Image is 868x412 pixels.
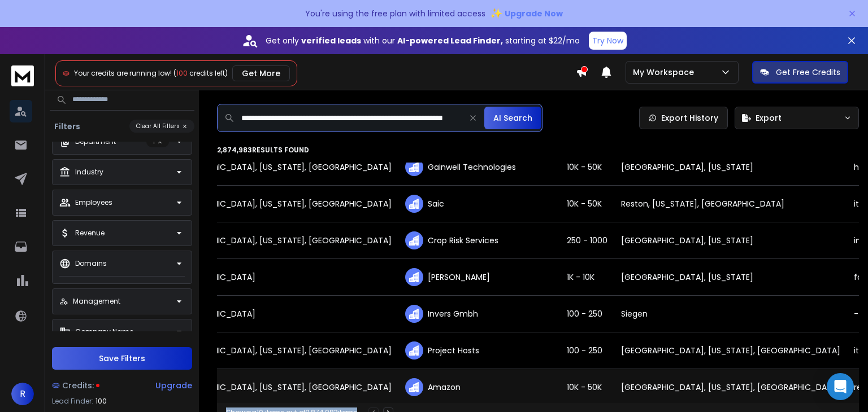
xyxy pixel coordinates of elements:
[62,380,94,391] span: Credits:
[560,149,614,186] td: 10K - 50K
[560,332,614,369] td: 100 - 250
[614,332,847,369] td: [GEOGRAPHIC_DATA], [US_STATE], [GEOGRAPHIC_DATA]
[505,8,563,19] span: Upgrade Now
[166,222,398,259] td: [GEOGRAPHIC_DATA], [US_STATE], [GEOGRAPHIC_DATA]
[633,67,698,78] p: My Workspace
[50,121,85,132] h3: Filters
[155,380,192,391] div: Upgrade
[490,2,563,25] button: ✨Upgrade Now
[490,6,502,21] span: ✨
[560,369,614,406] td: 10K - 50K
[405,305,553,323] div: Invers Gmbh
[217,146,859,155] p: 2,874,983 results found
[166,332,398,369] td: [GEOGRAPHIC_DATA], [US_STATE], [GEOGRAPHIC_DATA]
[405,341,553,360] div: Project Hosts
[166,259,398,296] td: [GEOGRAPHIC_DATA]
[173,68,228,78] span: ( credits left)
[166,186,398,222] td: [GEOGRAPHIC_DATA], [US_STATE], [GEOGRAPHIC_DATA]
[96,397,107,406] span: 100
[129,120,194,133] button: Clear All Filters
[560,222,614,259] td: 250 - 1000
[52,374,192,397] a: Credits:Upgrade
[484,107,541,129] button: AI Search
[166,296,398,332] td: [GEOGRAPHIC_DATA]
[266,35,580,46] p: Get only with our starting at $22/mo
[589,32,627,50] button: Try Now
[560,186,614,222] td: 10K - 50K
[405,158,553,176] div: Gainwell Technologies
[776,67,840,78] p: Get Free Credits
[146,136,169,147] p: 1
[52,397,93,406] p: Lead Finder:
[756,112,782,124] span: Export
[75,327,133,336] p: Company Name
[75,198,112,207] p: Employees
[75,168,103,177] p: Industry
[305,8,485,19] p: You're using the free plan with limited access
[614,222,847,259] td: [GEOGRAPHIC_DATA], [US_STATE]
[752,61,848,84] button: Get Free Credits
[614,259,847,296] td: [GEOGRAPHIC_DATA], [US_STATE]
[405,195,553,213] div: Saic
[73,297,120,306] p: Management
[74,68,172,78] span: Your credits are running low!
[614,149,847,186] td: [GEOGRAPHIC_DATA], [US_STATE]
[639,107,728,129] a: Export History
[614,186,847,222] td: Reston, [US_STATE], [GEOGRAPHIC_DATA]
[560,296,614,332] td: 100 - 250
[75,137,116,146] p: Department
[301,35,361,46] strong: verified leads
[827,373,854,400] div: Open Intercom Messenger
[397,35,503,46] strong: AI-powered Lead Finder,
[560,259,614,296] td: 1K - 10K
[166,149,398,186] td: [GEOGRAPHIC_DATA], [US_STATE], [GEOGRAPHIC_DATA]
[52,347,192,370] button: Save Filters
[11,383,34,405] button: R
[592,35,623,46] p: Try Now
[166,369,398,406] td: [GEOGRAPHIC_DATA], [US_STATE], [GEOGRAPHIC_DATA]
[11,65,34,86] img: logo
[176,68,188,78] span: 100
[405,268,553,286] div: [PERSON_NAME]
[614,369,847,406] td: [GEOGRAPHIC_DATA], [US_STATE], [GEOGRAPHIC_DATA]
[232,65,290,81] button: Get More
[405,231,553,249] div: Crop Risk Services
[614,296,847,332] td: Siegen
[75,259,107,268] p: Domains
[75,229,105,238] p: Revenue
[405,378,553,396] div: Amazon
